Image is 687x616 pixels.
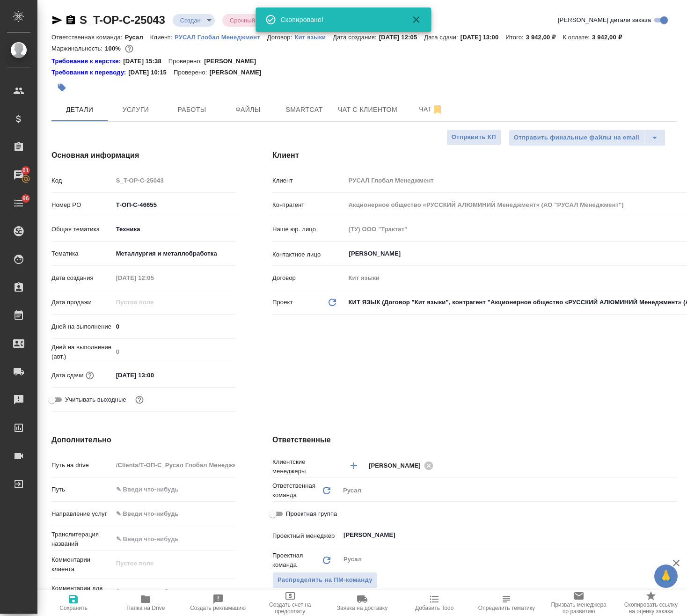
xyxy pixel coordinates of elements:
[125,34,150,41] p: Русал
[526,34,563,41] p: 3 942,00 ₽
[123,57,168,66] p: [DATE] 15:38
[51,343,113,361] p: Дней на выполнение (авт.)
[281,15,398,24] div: Скопировано!
[51,249,113,258] p: Тематика
[113,320,235,333] input: ✎ Введи что-нибудь
[113,221,235,237] div: Техника
[558,15,651,25] span: [PERSON_NAME] детали заказа
[294,33,333,41] a: Кит языки
[51,176,113,185] p: Код
[2,163,35,187] a: 61
[133,394,146,406] button: Выбери, если сб и вс нужно считать рабочими днями для выполнения заказа.
[59,605,88,611] span: Сохранить
[470,590,542,616] button: Определить тематику
[51,57,123,66] a: Требования к верстке:
[190,605,246,611] span: Создать рекламацию
[123,43,135,55] button: 0.00 RUB;
[460,34,506,41] p: [DATE] 13:00
[282,104,327,116] span: Smartcat
[113,271,195,285] input: Пустое поле
[51,68,128,77] a: Требования к переводу:
[113,483,235,496] input: ✎ Введи что-нибудь
[272,551,321,570] p: Проектная команда
[175,33,267,41] a: РУСАЛ Глобал Менеджмент
[337,605,387,611] span: Заявка на доставку
[379,34,424,41] p: [DATE] 12:05
[672,465,673,467] button: Open
[51,434,235,446] h4: Дополнительно
[175,34,267,41] p: РУСАЛ Глобал Менеджмент
[658,566,674,586] span: 🙏
[272,298,293,307] p: Проект
[226,104,270,116] span: Файлы
[209,68,268,77] p: [PERSON_NAME]
[369,460,436,471] div: [PERSON_NAME]
[51,45,105,52] p: Маржинальность:
[57,104,102,116] span: Детали
[65,15,76,26] button: Скопировать ссылку
[415,605,453,611] span: Добавить Todo
[113,174,235,187] input: Пустое поле
[424,34,460,41] p: Дата сдачи:
[294,34,333,41] p: Кит языки
[398,590,470,616] button: Добавить Todo
[478,605,535,611] span: Определить тематику
[615,590,687,616] button: Скопировать ссылку на оценку заказа
[326,590,398,616] button: Заявка на доставку
[543,590,615,616] button: Призвать менеджера по развитию
[65,395,126,404] span: Учитывать выходные
[128,68,174,77] p: [DATE] 10:15
[272,572,378,588] button: Распределить на ПМ-команду
[51,34,125,41] p: Ответственная команда:
[272,250,345,259] p: Контактное лицо
[17,166,35,175] span: 61
[592,34,629,41] p: 3 942,00 ₽
[621,601,681,615] span: Скопировать ссылку на оценку заказа
[227,16,258,24] button: Срочный
[51,200,113,210] p: Номер PO
[113,295,195,309] input: Пустое поле
[51,77,72,98] button: Добавить тэг
[446,129,501,146] button: Отправить КП
[286,509,337,519] span: Проектная группа
[116,509,224,519] div: ✎ Введи что-нибудь
[51,509,113,519] p: Направление услуг
[505,34,526,41] p: Итого:
[338,104,397,116] span: Чат с клиентом
[654,565,678,588] button: 🙏
[113,246,235,262] div: Металлургия и металлобработка
[272,176,345,185] p: Клиент
[126,605,165,611] span: Папка на Drive
[267,34,295,41] p: Договор:
[51,150,235,161] h4: Основная информация
[672,534,673,536] button: Open
[272,273,345,283] p: Договор
[84,369,96,381] button: Если добавить услуги и заполнить их объемом, то дата рассчитается автоматически
[51,225,113,234] p: Общая тематика
[278,575,373,586] span: Распределить на ПМ-команду
[204,57,263,66] p: [PERSON_NAME]
[17,194,35,203] span: 96
[182,590,254,616] button: Создать рекламацию
[51,57,123,66] div: Нажми, чтобы открыть папку с инструкцией
[113,345,235,359] input: Пустое поле
[2,191,35,215] a: 96
[168,57,205,66] p: Проверено:
[51,461,113,470] p: Путь на drive
[260,601,321,615] span: Создать счет на предоплату
[110,590,182,616] button: Папка на Drive
[369,461,426,470] span: [PERSON_NAME]
[222,14,269,27] div: Создан
[51,273,113,283] p: Дата создания
[563,34,592,41] p: К оплате:
[272,481,321,500] p: Ответственная команда
[113,506,235,522] div: ✎ Введи что-нибудь
[105,45,123,52] p: 100%
[51,584,113,602] p: Комментарии для ПМ/исполнителей
[169,104,214,116] span: Работы
[272,572,378,588] span: В заказе уже есть ответственный ПМ или ПМ группа
[113,368,195,382] input: ✎ Введи что-нибудь
[432,104,443,115] svg: Отписаться
[409,103,453,115] span: Чат
[80,14,165,26] a: S_T-OP-C-25043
